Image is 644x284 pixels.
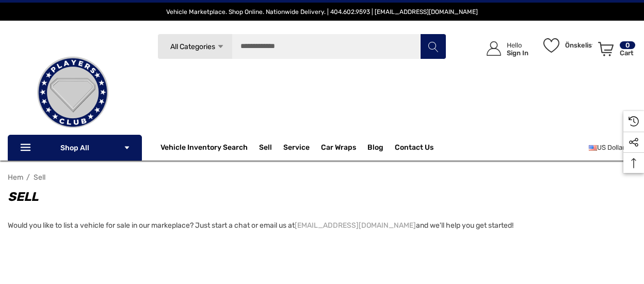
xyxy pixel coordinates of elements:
p: Cart [620,49,635,57]
span: Would you like to list a vehicle for sale in our markeplace? Just start a chat or email us at and... [8,221,513,230]
a: [EMAIL_ADDRESS][DOMAIN_NAME] [295,218,416,233]
img: Players Club | Cars For Sale [21,41,124,144]
svg: Top [623,158,644,168]
svg: Review Your Cart [598,42,614,56]
svg: Önskelistor [543,38,559,53]
a: Car Wraps [321,137,367,158]
a: Kundvagn med 0 artiklar [593,31,636,71]
span: Vehicle Marketplace. Shop Online. Nationwide Delivery. | 404.602.9593 | [EMAIL_ADDRESS][DOMAIN_NAME] [166,8,478,15]
span: All Categories [170,42,215,51]
a: Välj valuta: USD [589,137,636,158]
svg: Icon User Account [487,41,501,56]
svg: Icon Arrow Down [217,43,224,51]
span: Car Wraps [321,143,356,154]
p: Sign In [507,49,528,57]
button: Sök [420,34,446,59]
h1: Sell [8,186,636,207]
a: Sell [34,173,45,182]
a: Service [283,143,310,154]
svg: Recently Viewed [629,116,639,127]
a: Contact Us [395,143,433,154]
a: Blog [367,143,383,154]
a: Logga in [475,31,534,67]
p: Önskelistor [565,41,592,49]
p: Shop All [8,135,142,161]
a: Vehicle Inventory Search [160,143,248,154]
a: Sell [259,137,283,158]
p: 0 [620,41,635,49]
a: Önskelistor Önskelistor [539,31,593,59]
a: All Categories Icon Arrow Down Icon Arrow Up [157,34,232,59]
svg: Icon Line [19,142,35,154]
nav: Breadcrumb [8,168,636,186]
span: Sell [259,143,272,154]
p: Hello [507,41,528,49]
svg: Social Media [629,137,639,148]
a: Hem [8,173,23,182]
svg: Icon Arrow Down [123,144,131,151]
